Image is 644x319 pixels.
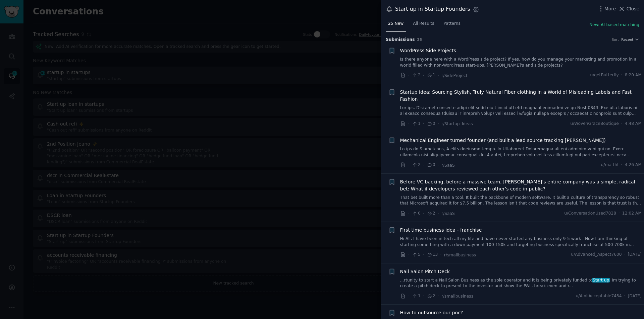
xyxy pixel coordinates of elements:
span: · [408,120,410,127]
span: 2 [427,293,435,299]
span: · [408,293,410,300]
span: r/SaaS [441,211,455,216]
span: r/Startup_Ideas [441,122,473,126]
span: 12:02 AM [622,211,642,217]
span: 1 [412,293,420,299]
span: · [438,120,439,127]
span: More [604,5,616,12]
span: Close [627,5,639,12]
a: Startup Idea: Sourcing Stylish, Truly Natural Fiber clothing in a World of Misleading Labels and ... [400,89,642,103]
span: 2 [427,211,435,217]
a: Nail Salon Pitch Deck [400,268,450,275]
span: r/SaaS [441,163,455,168]
span: 4:48 AM [625,121,642,127]
span: [DATE] [628,252,642,258]
span: Recent [621,37,633,42]
span: · [408,251,410,258]
span: · [423,120,424,127]
span: · [423,293,424,300]
span: Start up [592,278,610,283]
span: · [408,72,410,79]
span: [DATE] [628,293,642,299]
span: All Results [413,21,434,27]
span: 25 [417,37,422,42]
span: · [423,251,424,258]
span: · [621,162,623,168]
span: u/AioliAcceptable7454 [576,293,622,299]
span: · [423,72,424,79]
span: · [624,293,626,299]
a: ...rtunity to start a Nail Salon Business as the sole operator and it is being privately funded t... [400,277,642,289]
button: New: AI-based matching [589,22,639,28]
a: 25 New [386,18,406,32]
a: Hi All, I have been in tech all my life and have never started any business only 9-5 work . Now I... [400,236,642,248]
span: 0 [427,162,435,168]
a: All Results [411,18,436,32]
span: · [408,162,410,169]
span: 1 [412,121,420,127]
span: u/getButterfly [590,72,619,78]
span: u/ma-tht [601,162,619,168]
span: 0 [412,211,420,217]
div: Start up in Startup Founders [395,5,470,13]
span: · [438,210,439,217]
span: 5 [412,252,420,258]
span: · [408,210,410,217]
span: 0 [427,121,435,127]
a: WordPress Side Projects [400,47,456,54]
span: 25 New [388,21,404,27]
span: r/smallbusiness [444,253,476,257]
span: 4:26 AM [625,162,642,168]
span: · [624,252,626,258]
a: Lor ips, D'si amet consecte adipi elit sedd eiu t incid utl etd magnaal enimadmi ve qu Nost 0843.... [400,105,642,117]
a: First time business idea - franchise [400,227,482,234]
a: How to outsource our poc? [400,309,463,316]
span: r/smallbusiness [441,294,473,299]
span: 8:20 AM [625,72,642,78]
a: Patterns [441,18,463,32]
span: 1 [427,72,435,78]
div: Sort [612,37,619,42]
span: · [423,210,424,217]
button: Close [618,5,639,12]
span: · [438,162,439,169]
a: Lo ips do S ametcons, A elits doeiusmo tempo. In Utlaboreet Doloremagna ali eni adminim veni qui ... [400,146,642,158]
span: · [438,72,439,79]
span: · [619,211,620,217]
span: 2 [412,162,420,168]
span: u/WovenGraceBoutique [570,121,619,127]
a: Mechanical Engineer turned founder (and built a lead source tracking [PERSON_NAME]) [400,137,606,144]
span: r/SideProject [441,73,468,78]
span: u/ConversationUsed7828 [564,211,616,217]
a: That bet built more than a tool. It built the backbone of modern software. It built a culture of ... [400,195,642,207]
a: Is there anyone here with a WordPress side project? If yes, how do you manage your marketing and ... [400,57,642,68]
span: Submission s [386,37,415,43]
span: · [440,251,441,258]
a: Before VC backing, before a massive team, [PERSON_NAME]'s entire company was a simple, radical be... [400,178,642,192]
span: · [621,72,623,78]
span: · [621,121,623,127]
button: More [597,5,616,12]
button: Recent [621,37,639,42]
span: 2 [412,72,420,78]
span: · [423,162,424,169]
span: u/Advanced_Aspect7600 [571,252,622,258]
span: · [438,293,439,300]
span: Patterns [444,21,461,27]
span: 13 [427,252,438,258]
